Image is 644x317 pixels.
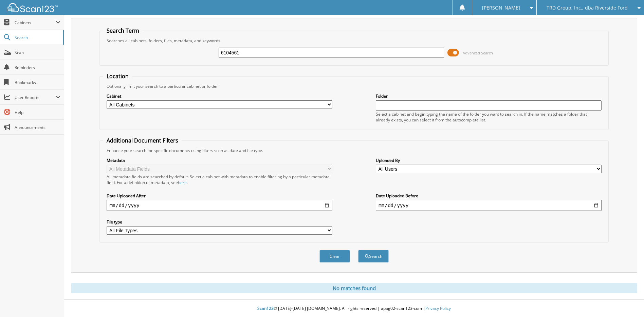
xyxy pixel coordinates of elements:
[15,20,56,26] span: Cabinets
[103,72,132,80] legend: Location
[257,305,274,311] span: Scan123
[107,157,332,163] label: Metadata
[178,180,187,185] a: here
[107,93,332,99] label: Cabinet
[319,250,350,263] button: Clear
[15,110,60,115] span: Help
[376,200,602,211] input: end
[15,50,60,55] span: Scan
[358,250,389,263] button: Search
[103,148,605,153] div: Enhance your search for specific documents using filters such as date and file type.
[7,3,58,12] img: scan123-logo-white.svg
[376,93,602,99] label: Folder
[107,219,332,225] label: File type
[376,157,602,163] label: Uploaded By
[15,80,60,85] span: Bookmarks
[107,200,332,211] input: start
[103,38,605,44] div: Searches all cabinets, folders, files, metadata, and keywords
[15,35,59,40] span: Search
[64,300,644,317] div: © [DATE]-[DATE] [DOMAIN_NAME]. All rights reserved | appg02-scan123-com |
[463,50,493,55] span: Advanced Search
[425,305,451,311] a: Privacy Policy
[482,6,520,10] span: [PERSON_NAME]
[107,193,332,199] label: Date Uploaded After
[107,174,332,185] div: All metadata fields are searched by default. Select a cabinet with metadata to enable filtering b...
[103,137,182,144] legend: Additional Document Filters
[103,83,605,89] div: Optionally limit your search to a particular cabinet or folder
[15,124,60,130] span: Announcements
[71,283,637,293] div: No matches found
[15,95,56,100] span: User Reports
[376,111,602,123] div: Select a cabinet and begin typing the name of the folder you want to search in. If the name match...
[376,193,602,199] label: Date Uploaded Before
[610,284,644,317] iframe: Chat Widget
[547,6,628,10] span: TRD Group, Inc., dba Riverside Ford
[103,27,143,34] legend: Search Term
[15,65,60,70] span: Reminders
